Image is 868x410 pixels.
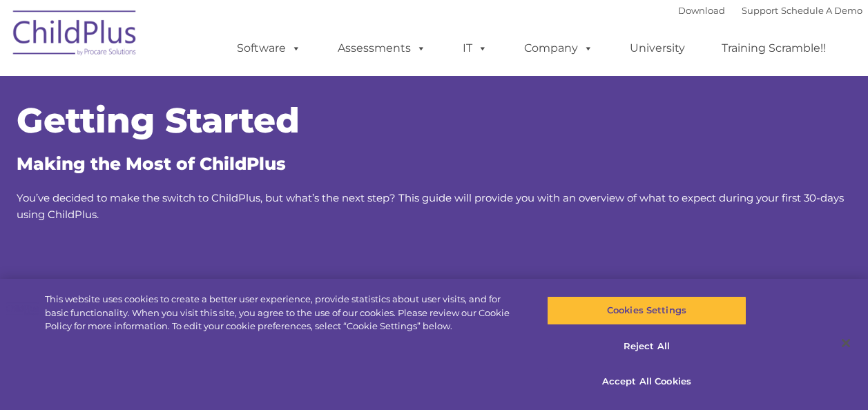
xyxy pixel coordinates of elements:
[678,5,725,16] a: Download
[678,5,862,16] font: |
[547,296,746,325] button: Cookies Settings
[223,35,315,62] a: Software
[616,35,699,62] a: University
[17,99,300,141] span: Getting Started
[6,1,144,70] img: ChildPlus by Procare Solutions
[547,332,746,361] button: Reject All
[547,367,746,396] button: Accept All Cookies
[742,5,778,16] a: Support
[324,35,440,62] a: Assessments
[510,35,607,62] a: Company
[831,328,861,358] button: Close
[449,35,501,62] a: IT
[17,191,844,221] span: You’ve decided to make the switch to ChildPlus, but what’s the next step? This guide will provide...
[17,153,286,174] span: Making the Most of ChildPlus
[45,293,521,333] div: This website uses cookies to create a better user experience, provide statistics about user visit...
[781,5,862,16] a: Schedule A Demo
[708,35,840,62] a: Training Scramble!!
